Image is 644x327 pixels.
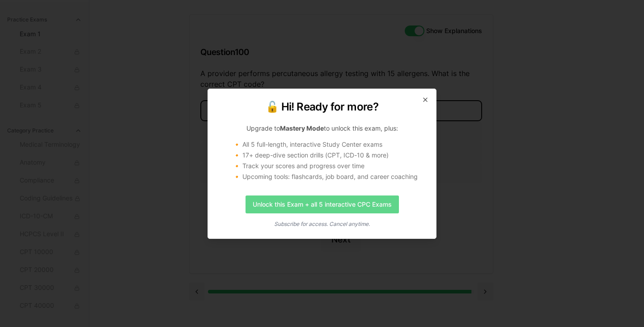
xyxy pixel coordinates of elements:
i: Subscribe for access. Cancel anytime. [274,221,370,227]
strong: Mastery Mode [280,124,324,132]
li: 🔸 Track your scores and progress over time [233,161,425,170]
h2: 🔓 Hi! Ready for more? [219,100,425,114]
li: 🔸 17+ deep-dive section drills (CPT, ICD-10 & more) [233,151,425,160]
li: 🔸 Upcoming tools: flashcards, job board, and career coaching [233,172,425,181]
a: Unlock this Exam + all 5 interactive CPC Exams [246,195,399,213]
li: 🔸 All 5 full-length, interactive Study Center exams [233,140,425,149]
p: Upgrade to to unlock this exam, plus: [219,124,425,133]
